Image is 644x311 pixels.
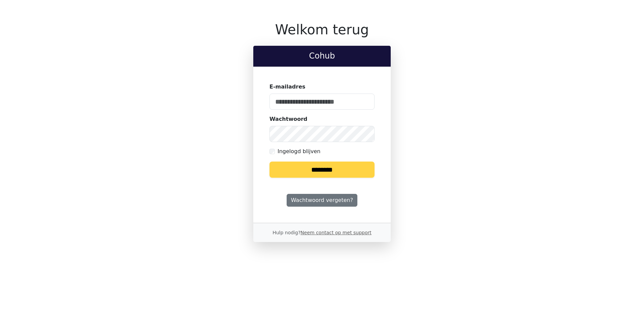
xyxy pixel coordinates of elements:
label: Wachtwoord [269,115,308,123]
label: Ingelogd blijven [278,147,320,155]
small: Hulp nodig? [272,230,372,235]
a: Neem contact op met support [300,230,371,235]
label: E-mailadres [269,83,305,91]
a: Wachtwoord vergeten? [287,194,357,207]
h1: Welkom terug [253,22,391,38]
h2: Cohub [259,51,385,61]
